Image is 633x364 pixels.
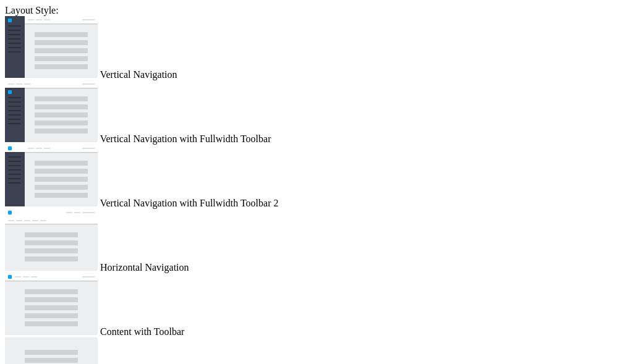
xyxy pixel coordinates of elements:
md-radio-button: Vertical Navigation [5,16,628,80]
md-radio-button: Vertical Navigation with Fullwidth Toolbar 2 [5,145,628,209]
span: Content with Toolbar [100,326,184,337]
img: vertical-nav.jpg [5,16,98,78]
span: Horizontal Navigation [100,262,189,273]
span: Vertical Navigation with Fullwidth Toolbar 2 [100,198,279,208]
span: Vertical Navigation [100,69,177,80]
md-radio-button: Vertical Navigation with Fullwidth Toolbar [5,80,628,145]
img: vertical-nav-with-full-toolbar-2.jpg [5,145,98,206]
md-radio-button: Content with Toolbar [5,273,628,337]
img: horizontal-nav.jpg [5,209,98,271]
md-radio-button: Horizontal Navigation [5,209,628,273]
span: Vertical Navigation with Fullwidth Toolbar [100,133,271,144]
img: vertical-nav-with-full-toolbar.jpg [5,80,98,142]
img: content-with-toolbar.jpg [5,273,98,335]
div: Layout Style: [5,5,628,16]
